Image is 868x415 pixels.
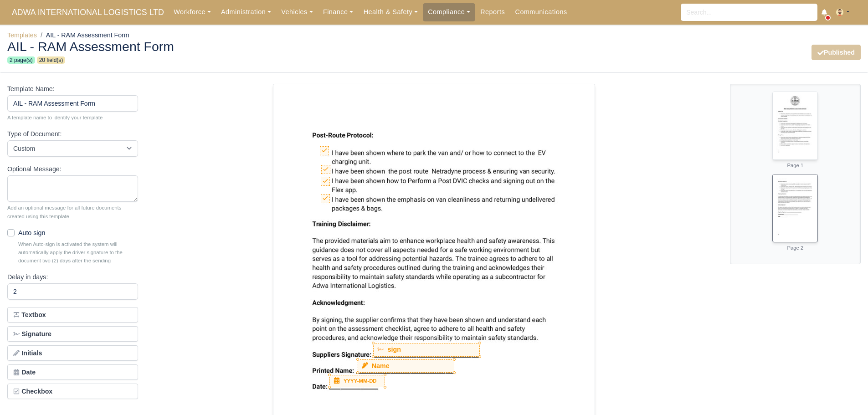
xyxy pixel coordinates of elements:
small: Page 1 [787,163,803,168]
div: AIL - RAM Assessment Form [0,33,868,73]
label: Delay in days: [7,272,48,282]
small: When Auto-sign is activated the system will automatically apply the driver signature to the docum... [18,240,138,265]
label: Type of Document: [7,129,62,139]
h2: AIL - RAM Assessment Form [7,40,427,53]
small: Add an optional message for all future documents created using this template [7,204,138,220]
a: Communications [510,3,572,21]
a: Health & Safety [358,3,423,21]
button: Date [7,364,138,380]
button: Signature [7,326,138,342]
button: Textbox [7,307,138,323]
a: Vehicles [276,3,318,21]
small: YYYY-MM-DD [344,377,377,385]
a: Administration [216,3,276,21]
small: Page 2 [787,245,803,251]
a: Workforce [169,3,216,21]
small: A template name to identify your template [7,113,138,122]
label: Template Name: [7,84,55,94]
span: 20 field(s) [37,56,66,64]
button: Published [812,45,861,60]
label: Optional Message: [7,164,62,174]
button: Initials [7,345,138,361]
a: Templates [7,31,37,39]
a: ADWA INTERNATIONAL LOGISTICS LTD [7,4,169,21]
a: Finance [318,3,359,21]
input: Search... [681,4,817,21]
a: Compliance [423,3,475,21]
label: Auto sign [18,228,45,238]
button: Checkbox [7,384,138,399]
div: sign [374,343,479,356]
iframe: Chat Widget [822,371,868,415]
div: Name [358,360,454,372]
li: AIL - RAM Assessment Form [37,30,129,41]
span: 2 page(s) [7,56,35,64]
a: Reports [475,3,510,21]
